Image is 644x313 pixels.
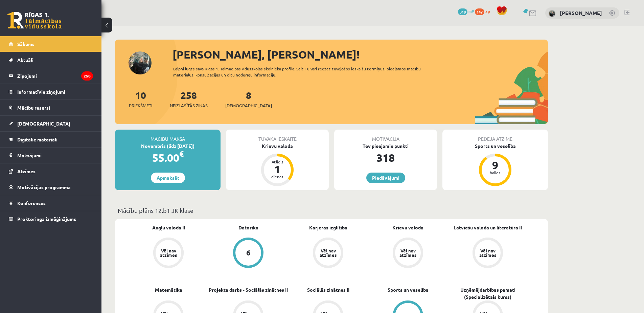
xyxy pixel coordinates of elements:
[368,238,448,269] a: Vēl nav atzīmes
[9,211,93,227] a: Proktoringa izmēģinājums
[9,52,93,68] a: Aktuāli
[267,164,287,175] div: 1
[152,224,185,231] a: Angļu valoda II
[225,89,272,109] a: 8[DEMOGRAPHIC_DATA]
[448,286,528,300] a: Uzņēmējdarbības pamati (Specializētais kurss)
[334,150,437,166] div: 318
[366,173,405,183] a: Piedāvājumi
[454,224,522,231] a: Latviešu valoda un literatūra II
[115,130,221,142] div: Mācību maksa
[560,9,602,16] a: [PERSON_NAME]
[478,248,497,257] div: Vēl nav atzīmes
[442,142,548,150] div: Sports un veselība
[238,224,258,231] a: Datorika
[485,160,505,171] div: 9
[458,8,474,14] a: 318 mP
[485,171,505,175] div: balles
[172,46,548,63] div: [PERSON_NAME], [PERSON_NAME]!
[442,142,548,187] a: Sports un veselība 9 balles
[17,148,93,163] legend: Maksājumi
[226,142,329,150] div: Krievu valoda
[9,100,93,115] a: Mācību resursi
[129,89,152,109] a: 10Priekšmeti
[17,120,70,127] span: [DEMOGRAPHIC_DATA]
[170,102,208,109] span: Neizlasītās ziņas
[9,68,93,84] a: Ziņojumi258
[115,150,221,166] div: 55.00
[209,286,288,293] a: Projekta darbs - Sociālās zinātnes II
[173,66,433,78] div: Laipni lūgts savā Rīgas 1. Tālmācības vidusskolas skolnieka profilā. Šeit Tu vari redzēt tuvojošo...
[267,160,287,164] div: Atlicis
[129,238,208,269] a: Vēl nav atzīmes
[17,57,33,63] span: Aktuāli
[17,105,50,111] span: Mācību resursi
[17,184,71,190] span: Motivācijas programma
[319,248,338,257] div: Vēl nav atzīmes
[388,286,429,293] a: Sports un veselība
[7,12,62,29] a: Rīgas 1. Tālmācības vidusskola
[9,36,93,52] a: Sākums
[17,68,93,84] legend: Ziņojumi
[9,163,93,179] a: Atzīmes
[9,195,93,211] a: Konferences
[392,224,423,231] a: Krievu valoda
[118,206,545,215] p: Mācību plāns 12.b1 JK klase
[9,116,93,131] a: [DEMOGRAPHIC_DATA]
[9,179,93,195] a: Motivācijas programma
[9,84,93,99] a: Informatīvie ziņojumi
[246,249,251,256] div: 6
[170,89,208,109] a: 258Neizlasītās ziņas
[267,175,287,179] div: dienas
[115,142,221,150] div: Novembris (līdz [DATE])
[17,41,34,47] span: Sākums
[226,142,329,187] a: Krievu valoda Atlicis 1 dienas
[485,8,490,14] span: xp
[208,238,288,269] a: 6
[17,84,93,99] legend: Informatīvie ziņojumi
[17,168,36,174] span: Atzīmes
[334,130,437,142] div: Motivācija
[17,216,76,222] span: Proktoringa izmēģinājums
[307,286,349,293] a: Sociālās zinātnes II
[475,8,493,14] a: 147 xp
[468,8,474,14] span: mP
[17,136,57,142] span: Digitālie materiāli
[9,148,93,163] a: Maksājumi
[475,8,484,15] span: 147
[17,200,46,206] span: Konferences
[458,8,467,15] span: 318
[226,130,329,142] div: Tuvākā ieskaite
[288,238,368,269] a: Vēl nav atzīmes
[129,102,152,109] span: Priekšmeti
[448,238,528,269] a: Vēl nav atzīmes
[179,149,184,159] span: €
[9,132,93,147] a: Digitālie materiāli
[309,224,347,231] a: Karjeras izglītība
[151,173,185,183] a: Apmaksāt
[334,142,437,150] div: Tev pieejamie punkti
[159,248,178,257] div: Vēl nav atzīmes
[155,286,182,293] a: Matemātika
[549,10,555,17] img: Sofija Jurģevica
[81,71,93,81] i: 258
[225,102,272,109] span: [DEMOGRAPHIC_DATA]
[442,130,548,142] div: Pēdējā atzīme
[398,248,417,257] div: Vēl nav atzīmes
